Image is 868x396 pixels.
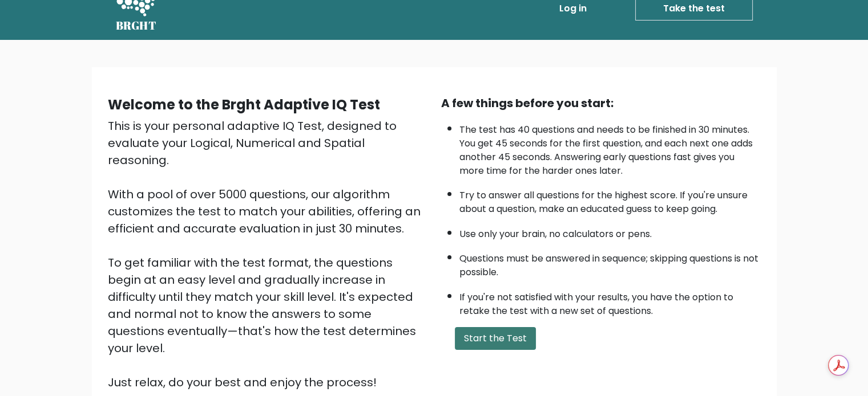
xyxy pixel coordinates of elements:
div: This is your personal adaptive IQ Test, designed to evaluate your Logical, Numerical and Spatial ... [108,117,427,391]
b: Welcome to the Brght Adaptive IQ Test [108,95,380,114]
li: Try to answer all questions for the highest score. If you're unsure about a question, make an edu... [459,183,761,216]
button: Start the Test [455,327,536,350]
div: A few things before you start: [441,95,761,112]
li: Use only your brain, no calculators or pens. [459,222,761,241]
h5: BRGHT [116,19,157,32]
li: If you're not satisfied with your results, you have the option to retake the test with a new set ... [459,285,761,318]
li: Questions must be answered in sequence; skipping questions is not possible. [459,246,761,279]
li: The test has 40 questions and needs to be finished in 30 minutes. You get 45 seconds for the firs... [459,117,761,178]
